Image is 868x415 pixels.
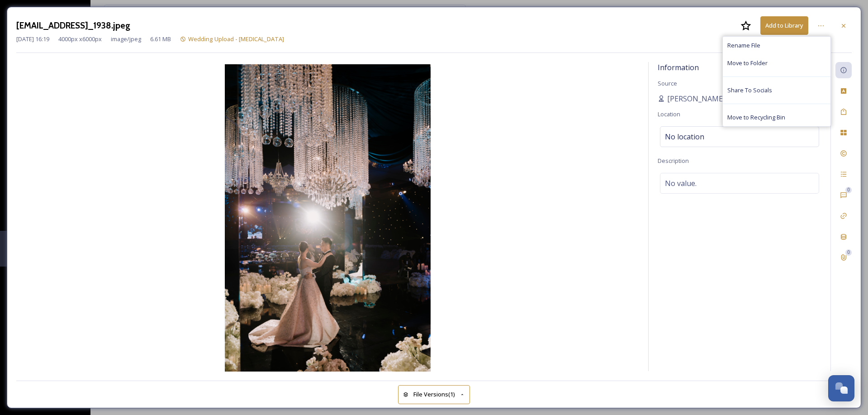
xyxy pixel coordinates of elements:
span: Location [658,110,680,118]
span: 6.61 MB [150,35,171,43]
button: File Versions(1) [398,385,470,404]
button: Open Chat [828,375,854,401]
span: Description [658,157,689,165]
span: Wedding Upload - [MEDICAL_DATA] [188,35,284,43]
span: 4000 px x 6000 px [58,35,102,43]
span: Move to Folder [727,59,768,67]
span: Source [658,79,677,87]
button: Add to Library [760,16,808,35]
span: [PERSON_NAME] [667,93,725,104]
img: Renikawahyudi%40gmail.com-IMG_1938.jpeg [16,64,639,373]
h3: [EMAIL_ADDRESS]_1938.jpeg [16,19,130,32]
span: Share To Socials [727,86,772,95]
div: 0 [845,187,852,193]
span: Move to Recycling Bin [727,113,785,122]
span: [DATE] 16:19 [16,35,49,43]
span: Information [658,62,699,72]
span: image/jpeg [111,35,141,43]
div: 0 [845,249,852,256]
span: No location [665,131,704,142]
span: No value. [665,178,697,189]
span: Rename File [727,41,760,50]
